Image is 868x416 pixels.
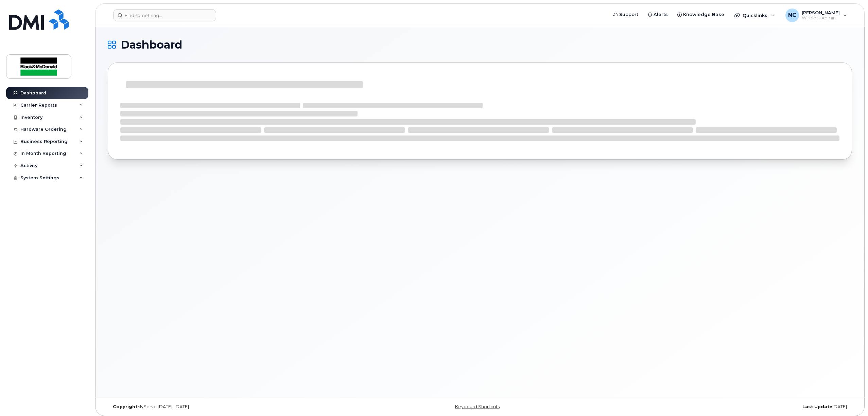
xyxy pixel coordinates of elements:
a: Keyboard Shortcuts [455,404,500,409]
div: MyServe [DATE]–[DATE] [108,404,356,410]
div: [DATE] [604,404,852,410]
strong: Last Update [802,404,832,409]
span: Dashboard [121,40,182,50]
strong: Copyright [113,404,137,409]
